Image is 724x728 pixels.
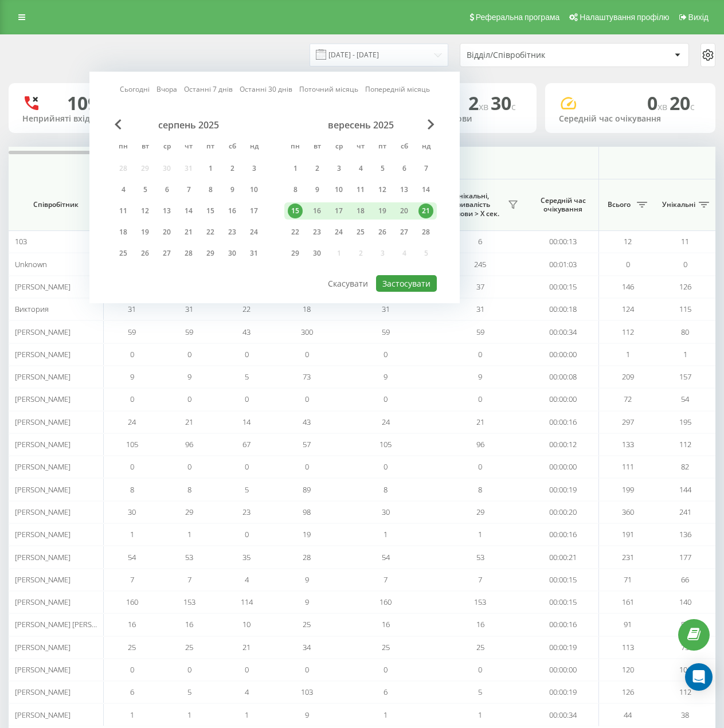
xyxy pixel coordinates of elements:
abbr: п’ятниця [374,139,391,156]
span: 6 [478,236,482,246]
span: Співробітник [18,200,93,209]
div: нд 10 серп 2025 р. [243,181,265,198]
span: 1 [187,529,191,539]
div: Відділ/Співробітник [467,50,604,60]
span: 195 [679,417,691,427]
div: Неприйняті вхідні дзвінки [22,114,165,124]
div: вересень 2025 [284,119,437,131]
div: 21 [181,225,196,240]
span: 24 [382,417,390,427]
div: 1 [288,161,303,176]
div: пн 11 серп 2025 р. [112,202,134,220]
div: 15 [203,203,218,218]
div: 16 [310,203,324,218]
span: 360 [622,507,634,517]
span: 0 [478,349,482,359]
span: 1 [683,349,687,359]
abbr: субота [396,139,413,156]
div: чт 25 вер 2025 р. [350,224,371,241]
span: 24 [128,417,136,427]
td: 00:00:08 [527,366,599,388]
td: 00:00:21 [527,546,599,568]
span: 35 [242,552,251,562]
span: 0 [683,259,687,269]
div: 29 [288,246,303,261]
span: [PERSON_NAME] [15,371,71,382]
span: 1 [130,529,134,539]
span: 8 [478,484,482,495]
div: ср 3 вер 2025 р. [328,160,350,177]
div: сб 27 вер 2025 р. [393,224,415,241]
span: c [690,100,695,113]
div: 19 [375,203,390,218]
div: пт 5 вер 2025 р. [371,160,393,177]
div: нд 21 вер 2025 р. [415,202,437,220]
span: 0 [130,461,134,472]
div: 2 [310,161,324,176]
span: 0 [626,259,630,269]
span: Виктория [15,304,49,314]
div: 7 [418,161,433,176]
abbr: вівторок [136,139,154,156]
span: 19 [303,529,311,539]
span: 1 [383,529,388,539]
div: пн 25 серп 2025 р. [112,245,134,262]
span: 98 [303,507,311,517]
span: 21 [185,417,193,427]
div: сб 6 вер 2025 р. [393,160,415,177]
span: c [511,100,516,113]
span: 115 [679,304,691,314]
span: 12 [624,236,632,246]
div: 21 [418,203,433,218]
div: 4 [116,182,131,197]
div: сб 13 вер 2025 р. [393,181,415,198]
abbr: п’ятниця [202,139,219,156]
span: 297 [622,417,634,427]
div: 16 [225,203,240,218]
div: 26 [138,246,152,261]
div: 5 [138,182,152,197]
span: Унікальні [662,200,695,209]
div: чт 14 серп 2025 р. [178,202,199,220]
div: 10 [246,182,261,197]
div: 6 [397,161,412,176]
span: 82 [681,461,689,472]
span: 43 [242,327,251,337]
span: 73 [303,371,311,382]
span: 8 [130,484,134,495]
span: 136 [679,529,691,539]
div: 4 [353,161,368,176]
span: 105 [379,439,392,449]
div: сб 2 серп 2025 р. [221,160,243,177]
div: чт 4 вер 2025 р. [350,160,371,177]
div: Open Intercom Messenger [685,663,713,691]
span: [PERSON_NAME] [15,507,71,517]
td: 00:00:16 [527,411,599,433]
span: 1 [478,529,482,539]
div: 14 [418,182,433,197]
div: 14 [181,203,196,218]
span: 22 [242,304,251,314]
span: 9 [130,371,134,382]
div: ср 6 серп 2025 р. [156,181,178,198]
div: вт 12 серп 2025 р. [134,202,156,220]
span: 0 [478,461,482,472]
span: Реферальна програма [476,13,560,22]
span: 21 [476,417,484,427]
div: пт 19 вер 2025 р. [371,202,393,220]
div: 25 [353,225,368,240]
span: Unknown [15,259,47,269]
div: 23 [225,225,240,240]
abbr: вівторок [308,139,326,156]
span: 72 [624,394,632,404]
div: чт 18 вер 2025 р. [350,202,371,220]
span: 124 [622,304,634,314]
div: вт 26 серп 2025 р. [134,245,156,262]
span: 31 [382,304,390,314]
span: 300 [301,327,313,337]
div: 26 [375,225,390,240]
span: 103 [15,236,27,246]
span: 59 [185,327,193,337]
span: 57 [303,439,311,449]
div: вт 30 вер 2025 р. [306,245,328,262]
